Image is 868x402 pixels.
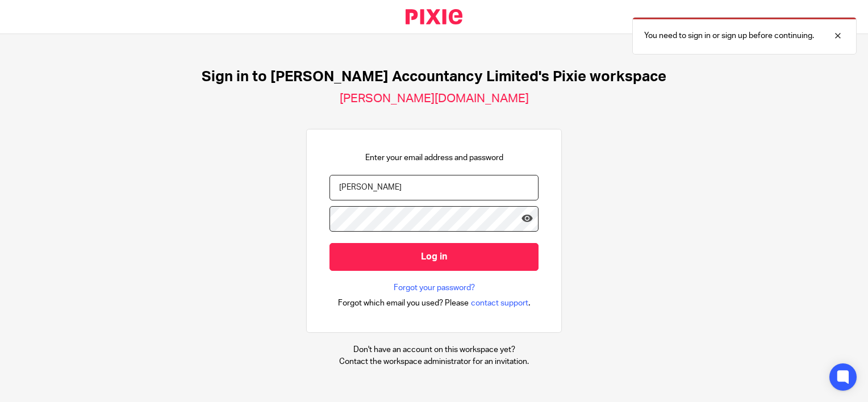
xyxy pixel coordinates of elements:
span: contact support [471,298,528,309]
span: Forgot which email you used? Please [338,298,469,309]
input: Log in [329,243,539,271]
div: . [338,296,531,309]
h1: Sign in to [PERSON_NAME] Accountancy Limited's Pixie workspace [202,68,666,86]
p: Don't have an account on this workspace yet? [339,344,529,355]
a: Forgot your password? [394,282,475,294]
p: You need to sign in or sign up before continuing. [644,30,814,41]
p: Contact the workspace administrator for an invitation. [339,356,529,367]
h2: [PERSON_NAME][DOMAIN_NAME] [340,91,529,106]
input: name@example.com [329,175,539,200]
p: Enter your email address and password [365,152,503,164]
